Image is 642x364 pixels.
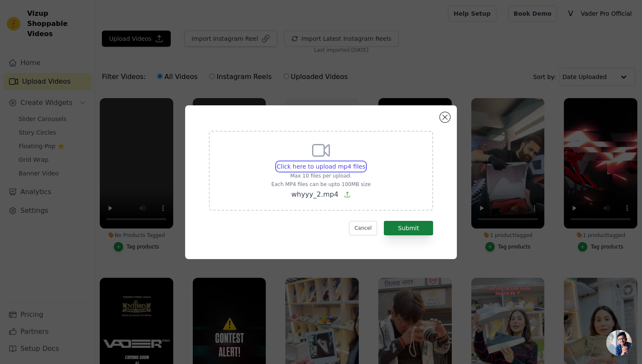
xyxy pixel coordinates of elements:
[384,221,433,235] button: Submit
[349,221,377,235] button: Cancel
[606,330,632,356] a: Open chat
[271,181,371,188] p: Each MP4 files can be upto 100MB size
[291,190,338,198] span: whyyy_2.mp4
[271,172,371,179] p: Max 10 files per upload.
[440,112,450,122] button: Close modal
[277,163,366,170] span: Click here to upload mp4 files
